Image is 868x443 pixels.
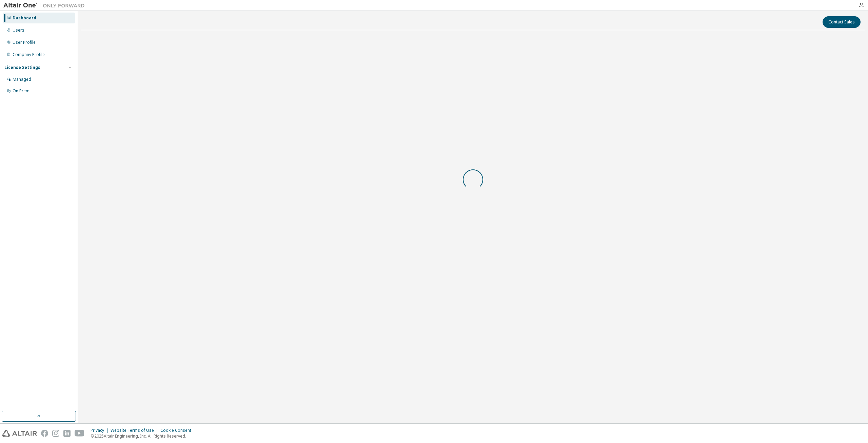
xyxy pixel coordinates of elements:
img: instagram.svg [52,430,59,437]
div: Managed [13,77,31,82]
div: Users [13,27,24,33]
button: Contact Sales [823,16,861,28]
img: linkedin.svg [63,430,71,437]
div: Dashboard [13,15,36,21]
div: Website Terms of Use [111,428,160,433]
img: Altair One [3,2,88,9]
img: facebook.svg [41,430,48,437]
img: youtube.svg [75,430,84,437]
div: On Prem [13,88,29,94]
img: altair_logo.svg [2,430,37,437]
div: License Settings [4,65,40,70]
div: Cookie Consent [160,428,195,433]
div: Privacy [91,428,111,433]
div: Company Profile [13,52,45,57]
p: © 2025 Altair Engineering, Inc. All Rights Reserved. [91,433,195,439]
div: User Profile [13,40,36,45]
